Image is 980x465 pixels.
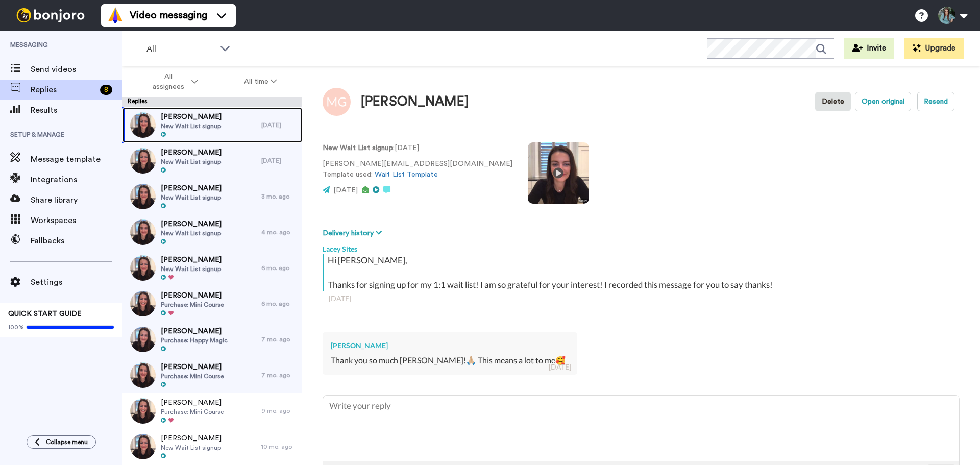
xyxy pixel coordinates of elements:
span: All assignees [148,71,189,92]
span: Fallbacks [31,235,122,247]
span: [PERSON_NAME] [161,398,224,408]
span: Results [31,104,122,116]
span: [PERSON_NAME] [161,290,224,301]
span: Purchase: Mini Course [161,301,224,309]
span: [PERSON_NAME] [161,326,228,336]
a: [PERSON_NAME]New Wait List signup[DATE] [122,107,302,143]
img: 1af9411c-9be8-436f-993f-486f6d9e8453-thumb.jpg [130,398,156,424]
span: [PERSON_NAME] [161,183,222,193]
span: [PERSON_NAME] [161,255,222,265]
div: [PERSON_NAME] [361,94,469,109]
div: Replies [122,97,302,107]
span: New Wait List signup [161,158,222,166]
button: All time [221,72,301,91]
img: 15cc6c50-7886-4a0a-bfd9-1ed4a3405640-thumb.jpg [130,362,156,388]
span: Integrations [31,174,122,186]
span: [PERSON_NAME] [161,219,222,229]
span: 100% [8,323,24,331]
span: New Wait List signup [161,193,222,202]
span: QUICK START GUIDE [8,310,82,317]
span: Collapse menu [46,438,88,446]
span: [PERSON_NAME] [161,112,222,122]
span: Send videos [31,63,122,76]
img: bj-logo-header-white.svg [12,8,89,22]
a: [PERSON_NAME]Purchase: Mini Course9 mo. ago [122,393,302,429]
img: 1c48024b-f207-40a0-acea-54f6b533d261-thumb.jpg [130,148,156,174]
div: Thank you so much [PERSON_NAME]!🙏🏼 This means a lot to me🥰 [331,355,569,366]
span: [PERSON_NAME] [161,148,222,158]
img: 95c865f0-fa25-46cd-96eb-4b61ef2162f0-thumb.jpg [130,327,156,352]
div: 8 [100,85,112,95]
button: Open original [855,92,911,111]
div: 6 mo. ago [261,300,297,308]
span: Purchase: Happy Magic [161,336,228,345]
div: [PERSON_NAME] [331,340,569,351]
span: Replies [31,84,96,96]
button: Upgrade [904,38,964,59]
a: [PERSON_NAME]New Wait List signup3 mo. ago [122,179,302,214]
p: : [DATE] [323,143,512,154]
span: Video messaging [130,8,207,22]
a: [PERSON_NAME]Purchase: Happy Magic7 mo. ago [122,322,302,357]
img: 4114d7e4-c386-439a-bc47-346803ac69fe-thumb.jpg [130,184,156,209]
span: Purchase: Mini Course [161,372,224,380]
span: New Wait List signup [161,265,222,273]
a: [PERSON_NAME]New Wait List signup10 mo. ago [122,429,302,464]
span: New Wait List signup [161,229,222,237]
div: Lacey Sites [323,239,960,254]
div: 7 mo. ago [261,335,297,344]
div: [DATE] [261,121,297,129]
div: [DATE] [329,293,953,304]
div: 3 mo. ago [261,192,297,201]
a: [PERSON_NAME]New Wait List signup4 mo. ago [122,214,302,250]
button: Delivery history [323,228,385,239]
a: Wait List Template [375,171,437,178]
div: 4 mo. ago [261,228,297,236]
span: Share library [31,194,122,206]
span: Settings [31,276,122,288]
a: [PERSON_NAME]Purchase: Mini Course6 mo. ago [122,286,302,322]
button: Collapse menu [27,435,96,449]
a: [PERSON_NAME]New Wait List signup6 mo. ago [122,250,302,286]
span: All [146,43,215,55]
button: Invite [844,38,894,59]
img: f2adbad2-69dc-4345-9724-0eb2e18d4c58-thumb.jpg [130,434,156,459]
a: [PERSON_NAME]New Wait List signup[DATE] [122,143,302,179]
div: [DATE] [261,157,297,165]
span: [PERSON_NAME] [161,362,224,372]
img: 2d710d06-5e5e-423e-9339-5c139c1334b6-thumb.jpg [130,291,156,316]
span: New Wait List signup [161,444,222,452]
span: [DATE] [333,187,358,194]
div: 6 mo. ago [261,264,297,272]
img: 7aaf17df-c371-4529-972f-bfba9914e9cc-thumb.jpg [130,255,156,281]
button: All assignees [125,67,221,96]
a: [PERSON_NAME]Purchase: Mini Course7 mo. ago [122,357,302,393]
button: Resend [917,92,954,111]
div: 7 mo. ago [261,371,297,379]
div: Hi [PERSON_NAME], Thanks for signing up for my 1:1 wait list! I am so grateful for your interest!... [328,254,957,291]
img: 0d1985a3-b648-466c-bed2-6470a1a5fb95-thumb.jpg [130,112,156,138]
p: [PERSON_NAME][EMAIL_ADDRESS][DOMAIN_NAME] Template used: [323,159,512,180]
div: 10 mo. ago [261,443,297,451]
span: Purchase: Mini Course [161,408,224,416]
span: Message template [31,153,122,165]
strong: New Wait List signup [323,144,393,152]
span: Workspaces [31,214,122,227]
img: vm-color.svg [107,7,124,23]
img: b4d2c0b5-a32a-424f-912e-31f3b812566d-thumb.jpg [130,219,156,245]
div: [DATE] [549,362,571,372]
span: New Wait List signup [161,122,222,130]
img: Image of Maria Giesinger [323,88,351,116]
span: [PERSON_NAME] [161,433,222,444]
div: 9 mo. ago [261,407,297,415]
button: Delete [815,92,851,111]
